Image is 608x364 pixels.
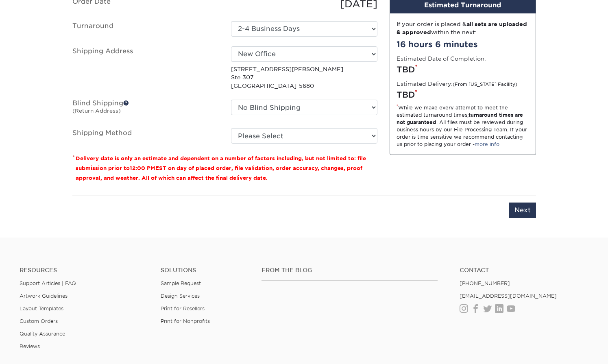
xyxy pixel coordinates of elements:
[397,20,529,37] div: If your order is placed & within the next:
[66,128,225,144] label: Shipping Method
[460,293,557,299] a: [EMAIL_ADDRESS][DOMAIN_NAME]
[20,343,40,349] a: Reviews
[161,318,210,324] a: Print for Nonprofits
[130,165,155,171] span: 12:00 PM
[397,89,529,101] div: TBD
[20,267,148,274] h4: Resources
[20,280,76,286] a: Support Articles | FAQ
[262,267,437,274] h4: From the Blog
[66,100,225,118] label: Blind Shipping
[453,82,517,87] small: (From [US_STATE] Facility)
[397,112,523,125] strong: turnaround times are not guaranteed
[20,305,63,312] a: Layout Templates
[397,104,529,148] div: While we make every attempt to meet the estimated turnaround times; . All files must be reviewed ...
[460,267,588,274] a: Contact
[397,38,529,50] div: 16 hours 6 minutes
[161,293,200,299] a: Design Services
[66,21,225,37] label: Turnaround
[460,280,510,286] a: [PHONE_NUMBER]
[475,141,499,147] a: more info
[20,318,58,324] a: Custom Orders
[66,46,225,90] label: Shipping Address
[397,80,517,88] label: Estimated Delivery:
[161,267,249,274] h4: Solutions
[20,293,68,299] a: Artwork Guidelines
[509,203,536,218] input: Next
[397,54,486,63] label: Estimated Date of Completion:
[161,305,205,312] a: Print for Resellers
[76,155,366,181] small: Delivery date is only an estimate and dependent on a number of factors including, but not limited...
[20,331,65,337] a: Quality Assurance
[72,108,121,114] small: (Return Address)
[231,65,377,90] p: [STREET_ADDRESS][PERSON_NAME] Ste 307 [GEOGRAPHIC_DATA]-5680
[397,63,529,76] div: TBD
[161,280,201,286] a: Sample Request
